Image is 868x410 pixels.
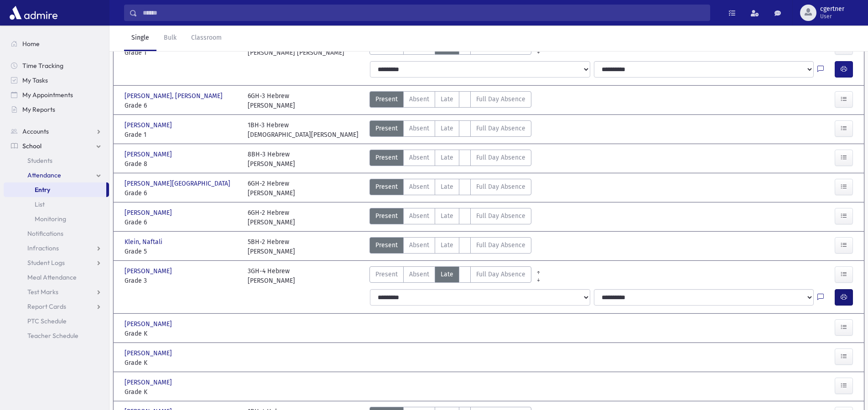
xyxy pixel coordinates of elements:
div: AttTypes [369,120,531,140]
span: Grade 1 [125,130,239,140]
span: Full Day Absence [476,124,525,133]
div: AttTypes [369,150,531,169]
span: [PERSON_NAME] [125,266,174,276]
span: Meal Attendance [27,273,77,281]
span: Grade 8 [125,159,239,169]
div: 5BH-2 Hebrew [PERSON_NAME] [248,237,295,256]
span: Present [375,182,398,192]
a: Attendance [4,168,109,182]
span: Grade 3 [125,276,239,285]
span: Absent [409,211,429,221]
span: Grade K [125,358,239,368]
span: cgertner [820,5,844,13]
span: Full Day Absence [476,270,525,279]
span: Home [22,40,40,48]
span: User [820,13,844,20]
a: Bulk [156,26,184,51]
a: Infractions [4,241,109,255]
img: AdmirePro [7,4,60,22]
a: Home [4,36,109,51]
a: Teacher Schedule [4,328,109,343]
span: Monitoring [35,215,66,223]
span: Late [441,211,453,221]
span: Absent [409,94,429,104]
span: Full Day Absence [476,153,525,162]
span: Present [375,94,398,104]
span: Infractions [27,244,59,252]
a: My Tasks [4,73,109,88]
span: Student Logs [27,259,65,267]
span: Absent [409,182,429,192]
span: Late [441,124,453,133]
span: Klein, Naftali [125,237,164,247]
span: Full Day Absence [476,182,525,192]
span: Late [441,240,453,250]
span: [PERSON_NAME] [125,378,174,387]
span: My Tasks [22,76,48,84]
span: Full Day Absence [476,211,525,221]
span: Grade 1 [125,48,239,57]
a: Test Marks [4,285,109,299]
span: Accounts [22,127,49,135]
span: Entry [35,186,50,194]
span: My Appointments [22,91,73,99]
span: Absent [409,124,429,133]
span: School [22,142,42,150]
span: [PERSON_NAME] [125,150,174,159]
span: Late [441,94,453,104]
span: Full Day Absence [476,94,525,104]
span: Grade K [125,329,239,338]
span: Test Marks [27,288,58,296]
div: AttTypes [369,266,531,285]
div: AttTypes [369,179,531,198]
a: Report Cards [4,299,109,314]
a: Single [124,26,156,51]
span: [PERSON_NAME][GEOGRAPHIC_DATA] [125,179,232,188]
span: [PERSON_NAME] [125,208,174,218]
span: Full Day Absence [476,240,525,250]
span: Grade 5 [125,247,239,256]
span: Absent [409,153,429,162]
span: [PERSON_NAME], [PERSON_NAME] [125,91,224,101]
span: Absent [409,240,429,250]
a: My Appointments [4,88,109,102]
span: Time Tracking [22,62,63,70]
span: Present [375,270,398,279]
a: Meal Attendance [4,270,109,285]
span: [PERSON_NAME] [125,348,174,358]
div: 6GH-3 Hebrew [PERSON_NAME] [248,91,295,110]
span: [PERSON_NAME] [125,319,174,329]
div: AttTypes [369,237,531,256]
span: Late [441,270,453,279]
span: Report Cards [27,302,66,311]
span: Late [441,153,453,162]
a: Notifications [4,226,109,241]
span: Grade 6 [125,218,239,227]
a: My Reports [4,102,109,117]
span: Present [375,240,398,250]
a: List [4,197,109,212]
div: 8BH-3 Hebrew [PERSON_NAME] [248,150,295,169]
span: Grade 6 [125,101,239,110]
span: Notifications [27,229,63,238]
div: 6GH-2 Hebrew [PERSON_NAME] [248,179,295,198]
span: Grade 6 [125,188,239,198]
a: School [4,139,109,153]
span: Teacher Schedule [27,332,78,340]
div: 1BH-3 Hebrew [DEMOGRAPHIC_DATA][PERSON_NAME] [248,120,359,140]
div: 3GH-4 Hebrew [PERSON_NAME] [248,266,295,285]
a: Accounts [4,124,109,139]
a: Students [4,153,109,168]
a: Time Tracking [4,58,109,73]
span: Present [375,211,398,221]
a: PTC Schedule [4,314,109,328]
span: Students [27,156,52,165]
a: Monitoring [4,212,109,226]
span: My Reports [22,105,55,114]
div: AttTypes [369,208,531,227]
a: Entry [4,182,106,197]
span: Late [441,182,453,192]
a: Student Logs [4,255,109,270]
input: Search [137,5,710,21]
span: [PERSON_NAME] [125,120,174,130]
